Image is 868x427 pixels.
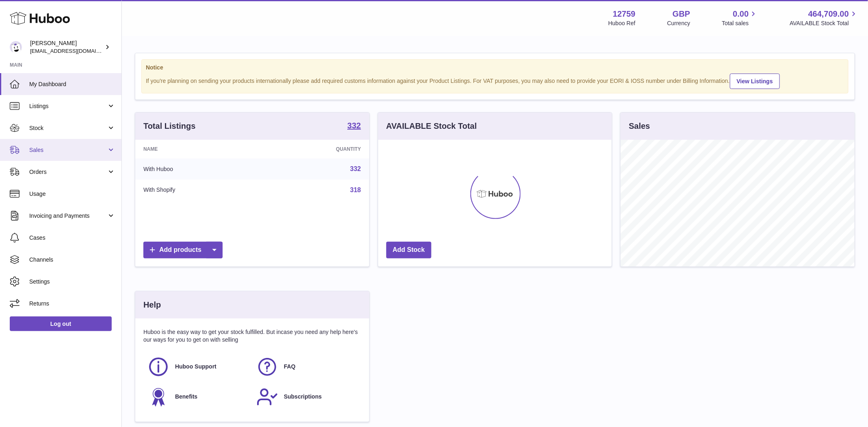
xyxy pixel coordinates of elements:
[30,39,103,55] div: [PERSON_NAME]
[143,242,223,258] a: Add products
[350,165,361,172] a: 332
[284,393,322,401] span: Subscriptions
[175,393,197,401] span: Benefits
[29,190,115,198] span: Usage
[284,363,296,371] span: FAQ
[350,186,361,193] a: 318
[10,41,22,53] img: sofiapanwar@unndr.com
[790,20,858,27] span: AVAILABLE Stock Total
[135,140,261,158] th: Name
[29,256,115,264] span: Channels
[347,121,361,130] strong: 332
[613,9,636,20] strong: 12759
[29,146,107,154] span: Sales
[29,168,107,176] span: Orders
[256,386,357,408] a: Subscriptions
[722,20,758,27] span: Total sales
[10,316,112,331] a: Log out
[135,158,261,180] td: With Huboo
[608,20,636,27] div: Huboo Ref
[667,20,691,27] div: Currency
[29,102,107,110] span: Listings
[147,386,248,408] a: Benefits
[733,9,749,20] span: 0.00
[175,363,216,371] span: Huboo Support
[29,80,115,88] span: My Dashboard
[261,140,369,158] th: Quantity
[29,300,115,308] span: Returns
[347,121,361,131] a: 332
[143,299,161,310] h3: Help
[146,72,844,89] div: If you're planning on sending your products internationally please add required customs informati...
[29,278,115,286] span: Settings
[722,9,758,27] a: 0.00 Total sales
[143,328,361,344] p: Huboo is the easy way to get your stock fulfilled. But incase you need any help here's our ways f...
[143,121,196,132] h3: Total Listings
[147,356,248,378] a: Huboo Support
[673,9,690,20] strong: GBP
[386,242,431,258] a: Add Stock
[146,64,844,72] strong: Notice
[30,48,119,54] span: [EMAIL_ADDRESS][DOMAIN_NAME]
[730,74,780,89] a: View Listings
[790,9,858,27] a: 464,709.00 AVAILABLE Stock Total
[29,124,107,132] span: Stock
[256,356,357,378] a: FAQ
[808,9,849,20] span: 464,709.00
[135,180,261,201] td: With Shopify
[29,234,115,242] span: Cases
[386,121,477,132] h3: AVAILABLE Stock Total
[629,121,650,132] h3: Sales
[29,212,107,220] span: Invoicing and Payments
